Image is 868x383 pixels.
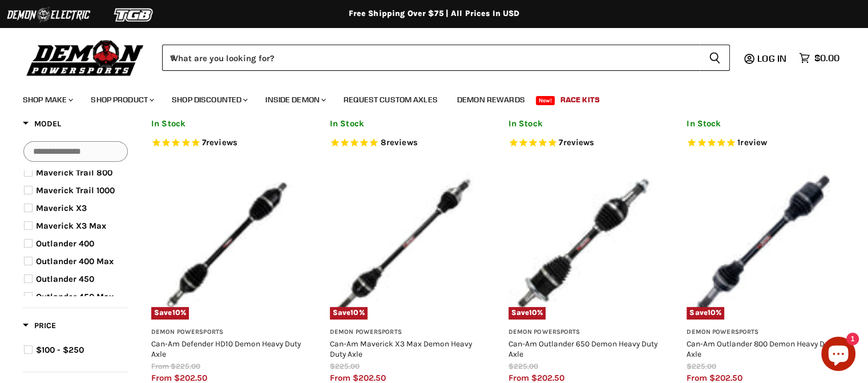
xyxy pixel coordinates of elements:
[36,256,114,266] span: Outlander 400 Max
[508,362,538,370] span: $225.00
[36,345,84,355] span: $100 - $250
[508,339,657,358] a: Can-Am Outlander 650 Demon Heavy Duty Axle
[202,137,237,147] span: 7 reviews
[708,308,716,317] span: 10
[700,45,730,71] button: Search
[687,119,837,129] p: In Stock
[508,169,659,320] a: Can-Am Outlander 650 Demon Heavy Duty AxleSave10%
[350,308,358,317] span: 10
[162,45,700,71] input: When autocomplete results are available use up and down arrows to review and enter to select
[151,137,301,149] span: Rated 4.7 out of 5 stars 7 reviews
[163,88,255,111] a: Shop Discounted
[814,53,839,63] span: $0.00
[23,321,56,330] span: Price
[353,373,386,383] span: $202.50
[818,337,859,374] inbox-online-store-chat: Shopify online store chat
[330,373,350,383] span: from
[563,137,594,147] span: reviews
[330,137,480,149] span: Rated 5.0 out of 5 stars 8 reviews
[386,137,418,147] span: reviews
[171,362,200,370] span: $225.00
[449,88,534,111] a: Demon Rewards
[529,308,537,317] span: 10
[740,137,767,147] span: review
[793,50,845,66] a: $0.00
[687,362,716,370] span: $225.00
[151,169,301,320] img: Can-Am Defender HD10 Demon Heavy Duty Axle
[508,307,546,320] span: Save %
[536,96,555,105] span: New!
[335,88,446,111] a: Request Custom Axles
[172,308,180,317] span: 10
[151,307,189,320] span: Save %
[687,339,835,358] a: Can-Am Outlander 800 Demon Heavy Duty Axle
[687,169,837,320] a: Can-Am Outlander 800 Demon Heavy Duty AxleSave10%
[687,307,724,320] span: Save %
[709,373,742,383] span: $202.50
[752,53,793,63] a: Log in
[174,373,207,383] span: $202.50
[23,320,56,334] button: Filter by Price
[151,339,301,358] a: Can-Am Defender HD10 Demon Heavy Duty Axle
[381,137,418,147] span: 8 reviews
[82,88,161,111] a: Shop Product
[151,119,301,129] p: In Stock
[330,362,360,370] span: $225.00
[23,119,61,129] span: Model
[36,185,115,196] span: Maverick Trail 1000
[330,169,480,320] img: Can-Am Maverick X3 Max Demon Heavy Duty Axle
[330,169,480,320] a: Can-Am Maverick X3 Max Demon Heavy Duty AxleSave10%
[23,118,61,133] button: Filter by Model
[151,373,172,383] span: from
[531,373,564,383] span: $202.50
[36,238,94,249] span: Outlander 400
[737,137,767,147] span: 1 reviews
[687,373,707,383] span: from
[330,119,480,129] p: In Stock
[151,169,301,320] a: Can-Am Defender HD10 Demon Heavy Duty AxleSave10%
[162,45,730,71] form: Product
[36,292,114,302] span: Outlander 450 Max
[206,137,237,147] span: reviews
[757,53,786,64] span: Log in
[6,4,91,26] img: Demon Electric Logo 2
[151,362,169,370] span: from
[330,328,480,337] h3: Demon Powersports
[508,137,659,149] span: Rated 5.0 out of 5 stars 7 reviews
[330,339,472,358] a: Can-Am Maverick X3 Max Demon Heavy Duty Axle
[14,83,837,111] ul: Main menu
[36,203,87,213] span: Maverick X3
[559,137,594,147] span: 7 reviews
[508,119,659,129] p: In Stock
[687,137,837,149] span: Rated 5.0 out of 5 stars 1 reviews
[508,373,529,383] span: from
[23,141,128,162] input: Search Options
[508,328,659,337] h3: Demon Powersports
[14,88,80,111] a: Shop Make
[508,169,659,320] img: Can-Am Outlander 650 Demon Heavy Duty Axle
[330,307,368,320] span: Save %
[23,37,148,78] img: Demon Powersports
[687,328,837,337] h3: Demon Powersports
[36,167,112,178] span: Maverick Trail 800
[36,221,106,231] span: Maverick X3 Max
[257,88,333,111] a: Inside Demon
[552,88,608,111] a: Race Kits
[36,274,94,284] span: Outlander 450
[687,169,837,320] img: Can-Am Outlander 800 Demon Heavy Duty Axle
[151,328,301,337] h3: Demon Powersports
[91,4,177,26] img: TGB Logo 2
